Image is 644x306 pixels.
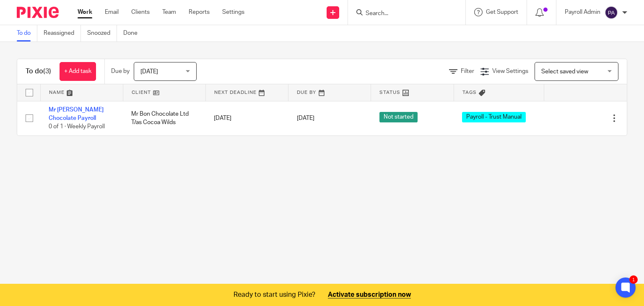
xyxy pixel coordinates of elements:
h1: To do [26,67,51,76]
a: Mr [PERSON_NAME] Chocolate Payroll [49,107,104,121]
span: 0 of 1 · Weekly Payroll [49,124,105,130]
span: (3) [43,68,51,75]
a: + Add task [60,62,96,81]
a: Clients [131,8,150,16]
span: Tags [462,90,477,95]
a: To do [17,25,37,41]
a: Reassigned [44,25,81,41]
a: Reports [189,8,210,16]
span: [DATE] [140,69,158,75]
span: View Settings [492,68,528,74]
a: Snoozed [87,25,117,41]
span: [DATE] [297,115,314,121]
span: Filter [461,68,474,74]
img: Pixie [17,7,59,18]
span: Get Support [486,9,518,15]
a: Team [162,8,176,16]
span: Not started [379,112,418,122]
span: Payroll - Trust Manual [462,112,526,122]
div: 1 [629,275,638,284]
p: Due by [111,67,130,75]
a: Email [105,8,119,16]
p: Payroll Admin [565,8,600,16]
img: svg%3E [605,6,618,19]
a: Done [123,25,144,41]
input: Search [365,10,440,18]
a: Settings [222,8,244,16]
span: Select saved view [541,69,588,75]
td: Mr Bon Chocolate Ltd T/as Cocoa Wilds [123,101,205,135]
a: Work [78,8,92,16]
td: [DATE] [205,101,288,135]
